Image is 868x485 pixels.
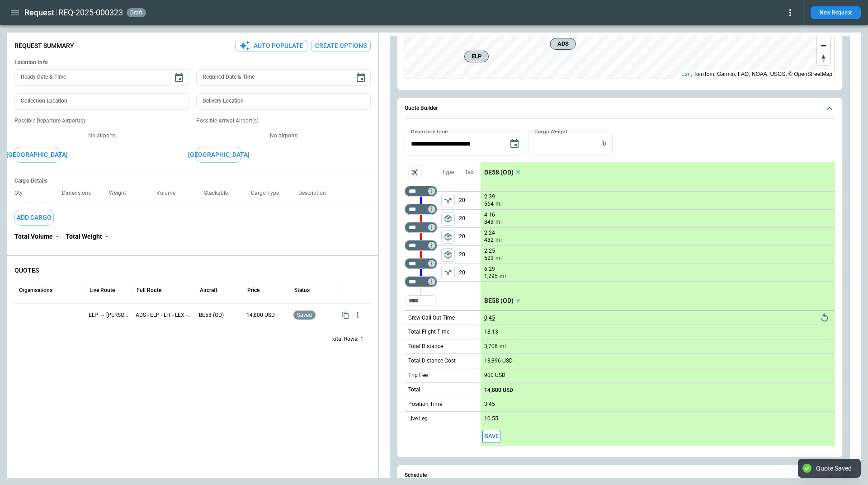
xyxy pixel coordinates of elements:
[408,357,456,365] p: Total Distance Cost
[14,267,371,274] p: QUOTES
[495,218,502,226] p: mi
[89,311,128,319] p: ELP → ABE
[482,430,500,443] button: Save
[484,248,495,254] p: 2:25
[408,372,428,379] p: Trip Fee
[405,240,437,251] div: Too short
[505,135,524,153] button: Choose date, selected date is Oct 7, 2025
[441,194,455,207] button: left aligned
[405,222,437,233] div: Too short
[441,230,455,244] button: left aligned
[247,287,259,293] div: Price
[360,335,363,343] p: 1
[484,230,495,236] p: 2:24
[441,248,455,262] button: left aligned
[170,69,188,87] button: Choose date
[484,343,498,350] p: 3,706
[408,314,455,322] p: Crew Call Out Time
[442,169,454,176] p: Type
[816,464,852,472] div: Quote Saved
[14,210,54,226] button: Add Cargo
[405,105,438,111] h6: Quote Builder
[482,430,500,443] span: Save this aircraft quote and copy details to clipboard
[443,250,453,259] span: package_2
[484,401,495,408] p: 3:45
[109,190,133,197] p: Weight
[196,147,241,163] button: [GEOGRAPHIC_DATA]
[484,266,495,273] p: 6:29
[405,98,835,119] button: Quote Builder
[484,218,494,226] p: 843
[484,297,514,305] p: BE58 (OD)
[330,335,359,343] p: Total Rows:
[484,329,498,335] p: 18:13
[495,254,502,262] p: mi
[601,140,606,147] p: lb
[484,273,498,280] p: 1,295
[199,311,239,319] p: BE58 (OD)
[441,248,455,262] span: Type of sector
[106,233,108,240] p: -
[14,233,53,240] p: Total Volume
[441,194,455,207] span: Type of sector
[441,212,455,226] span: Type of sector
[484,387,513,394] p: 14,800 USD
[500,343,506,350] p: mi
[14,147,60,163] button: [GEOGRAPHIC_DATA]
[459,264,481,281] p: 20
[14,190,30,197] p: Qty
[408,328,449,336] p: Total Flight Time
[90,287,115,293] div: Live Route
[405,472,427,478] h6: Schedule
[405,186,437,197] div: Too short
[408,400,442,408] p: Position Time
[57,233,58,240] p: -
[311,40,371,52] button: Create Options
[405,258,437,269] div: Too short
[500,273,506,280] p: mi
[441,266,455,279] button: left aligned
[246,311,286,319] p: 14,800 USD
[66,233,102,240] p: Total Weight
[251,190,286,197] p: Cargo Type
[465,169,475,176] p: Taxi
[441,212,455,226] button: left aligned
[411,127,448,135] label: Departure time
[408,415,428,423] p: Live Leg
[534,127,567,135] label: Cargo Weight
[811,6,861,19] button: New Request
[405,295,437,306] div: Too short
[484,315,495,321] p: 0:45
[128,9,144,16] span: draft
[468,52,485,61] span: ELP
[19,287,52,293] div: Organisations
[459,228,481,245] p: 20
[484,358,513,364] p: 13,896 USD
[136,311,192,319] p: ADS - ELP - LIT - LEX - ABE - ADS
[459,210,481,227] p: 20
[14,117,189,125] p: Possible Departure Airport(s)
[408,387,420,393] h6: Total
[293,304,333,327] div: Saved
[441,230,455,244] span: Type of sector
[405,276,437,287] div: Too short
[408,343,443,350] p: Total Distance
[484,254,494,262] p: 523
[235,40,307,52] button: Auto Populate
[24,7,54,18] h1: Request
[459,246,481,264] p: 20
[443,232,453,241] span: package_2
[484,212,495,218] p: 4:16
[817,52,830,65] button: Reset bearing to north
[14,132,189,140] p: No airports
[62,190,98,197] p: Dimensions
[156,190,183,197] p: Volume
[294,287,310,293] div: Status
[481,162,835,446] div: scrollable content
[484,200,494,208] p: 564
[484,236,494,244] p: 482
[818,311,831,325] button: Reset
[495,200,502,208] p: mi
[352,69,370,87] button: Choose date
[817,39,830,52] button: Zoom out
